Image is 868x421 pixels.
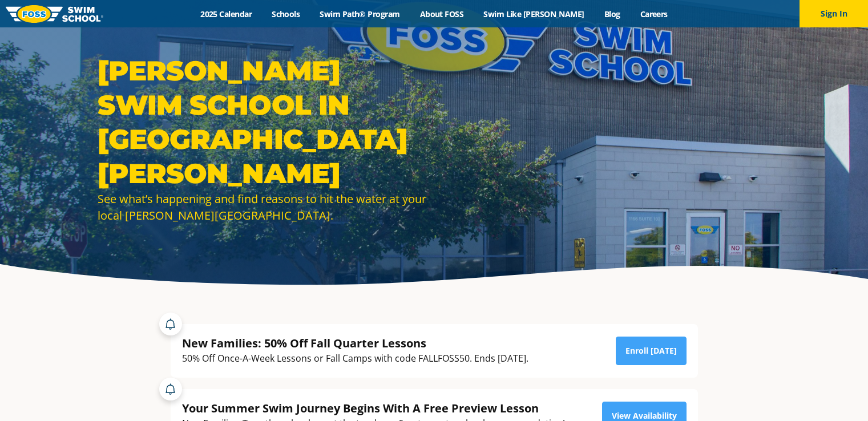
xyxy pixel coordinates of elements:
[182,351,528,366] div: 50% Off Once-A-Week Lessons or Fall Camps with code FALLFOSS50. Ends [DATE].
[630,9,677,19] a: Careers
[182,400,565,416] div: Your Summer Swim Journey Begins With A Free Preview Lesson
[262,9,310,19] a: Schools
[410,9,474,19] a: About FOSS
[182,335,528,351] div: New Families: 50% Off Fall Quarter Lessons
[616,337,687,365] a: Enroll [DATE]
[191,9,262,19] a: 2025 Calendar
[310,9,410,19] a: Swim Path® Program
[98,54,429,191] h1: [PERSON_NAME] Swim School in [GEOGRAPHIC_DATA][PERSON_NAME]
[6,5,103,23] img: FOSS Swim School Logo
[474,9,595,19] a: Swim Like [PERSON_NAME]
[594,9,630,19] a: Blog
[98,191,429,224] div: See what’s happening and find reasons to hit the water at your local [PERSON_NAME][GEOGRAPHIC_DATA].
